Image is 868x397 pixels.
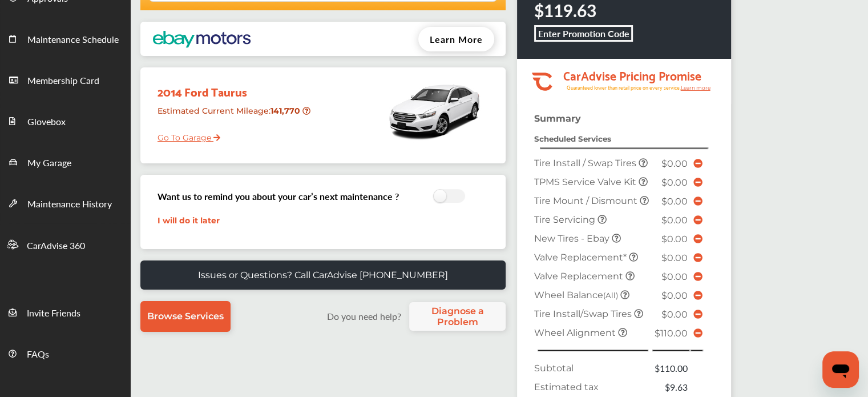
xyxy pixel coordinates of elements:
span: Browse Services [147,311,224,322]
strong: 141,770 [271,106,302,116]
h3: Want us to remind you about your car’s next maintenance ? [158,190,399,203]
a: Glovebox [1,100,130,141]
span: Tire Mount / Dismount [534,195,640,206]
span: New Tires - Ebay [534,233,612,244]
b: Enter Promotion Code [538,27,629,40]
span: Wheel Alignment [534,327,618,338]
small: (All) [603,291,618,300]
span: Learn More [430,33,483,46]
span: $0.00 [661,196,688,207]
a: Maintenance History [1,182,130,223]
span: Tire Servicing [534,214,597,225]
iframe: Button to launch messaging window [822,351,859,388]
p: Issues or Questions? Call CarAdvise [PHONE_NUMBER] [198,270,448,280]
td: $9.63 [652,378,691,396]
span: CarAdvise 360 [27,239,85,254]
a: Go To Garage [149,124,220,146]
span: Invite Friends [27,306,80,321]
span: FAQs [27,347,49,362]
td: Estimated tax [531,378,652,396]
div: Estimated Current Mileage : [149,101,316,130]
label: Do you need help? [321,310,406,323]
td: Subtotal [531,359,652,378]
span: $0.00 [661,234,688,244]
span: $0.00 [661,252,688,263]
span: Valve Replacement [534,271,625,282]
a: Issues or Questions? Call CarAdvise [PHONE_NUMBER] [140,260,506,290]
span: TPMS Service Valve Kit [534,177,639,187]
span: $0.00 [661,290,688,301]
span: Wheel Balance [534,290,620,300]
a: Diagnose a Problem [409,302,506,331]
a: Maintenance Schedule [1,18,130,59]
span: Tire Install/Swap Tires [534,308,634,319]
tspan: CarAdvise Pricing Promise [563,65,701,85]
span: $0.00 [661,271,688,282]
a: My Garage [1,141,130,182]
img: mobile_8967_st0640_046.jpg [386,73,483,147]
span: $0.00 [661,215,688,226]
tspan: Guaranteed lower than retail price on every service. [566,84,680,91]
span: Membership Card [27,74,99,89]
span: $0.00 [661,177,688,188]
span: $0.00 [661,309,688,320]
a: Membership Card [1,59,130,100]
div: 2014 Ford Taurus [149,73,316,101]
span: $110.00 [655,328,688,339]
strong: Scheduled Services [534,134,611,143]
span: Maintenance History [27,197,112,212]
a: I will do it later [158,215,220,226]
strong: Summary [534,113,581,124]
a: Browse Services [140,301,231,332]
span: $0.00 [661,158,688,169]
span: My Garage [27,156,71,171]
tspan: Learn more [680,85,710,91]
span: Diagnose a Problem [415,306,500,327]
span: Tire Install / Swap Tires [534,158,639,169]
span: Glovebox [27,115,66,130]
span: Maintenance Schedule [27,33,119,47]
span: Valve Replacement* [534,252,629,263]
td: $110.00 [652,359,691,378]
